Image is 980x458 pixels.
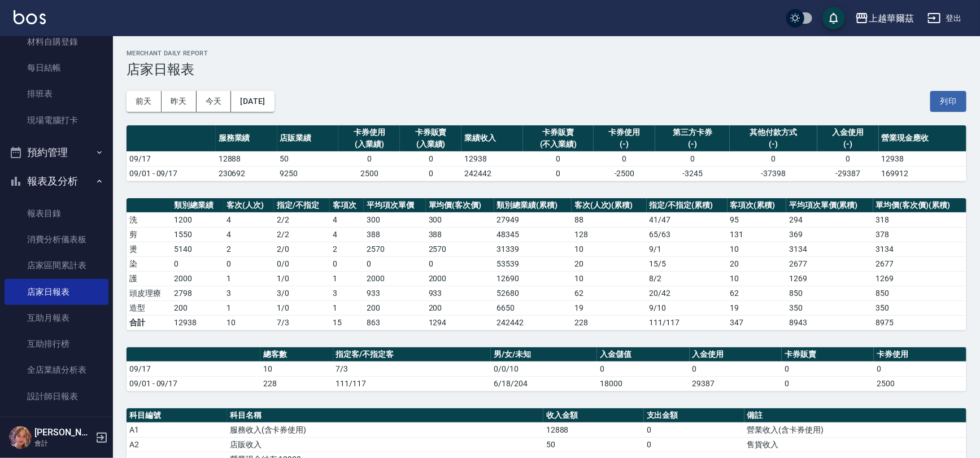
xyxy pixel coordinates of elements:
[224,271,274,286] td: 1
[572,256,647,271] td: 20
[5,252,108,278] a: 店家區間累計表
[782,376,874,391] td: 0
[690,376,782,391] td: 29387
[224,242,274,256] td: 2
[231,91,274,112] button: [DATE]
[127,256,171,271] td: 染
[647,227,728,242] td: 65 / 63
[523,166,594,181] td: 0
[782,347,874,362] th: 卡券販賣
[9,426,32,449] img: Person
[34,438,92,448] p: 會計
[494,212,572,227] td: 27949
[930,91,966,112] button: 列印
[494,256,572,271] td: 53539
[817,166,879,181] td: -29387
[127,437,227,452] td: A2
[733,138,815,150] div: (-)
[127,361,260,376] td: 09/17
[364,286,425,300] td: 933
[171,227,224,242] td: 1550
[127,212,171,227] td: 洗
[786,315,873,330] td: 8943
[543,422,644,437] td: 12888
[494,271,572,286] td: 12690
[338,151,400,166] td: 0
[5,55,108,81] a: 每日結帳
[594,166,655,181] td: -2500
[728,227,787,242] td: 131
[873,300,966,315] td: 350
[274,286,330,300] td: 3 / 0
[5,383,108,409] a: 設計師日報表
[127,242,171,256] td: 燙
[879,151,966,166] td: 12938
[224,300,274,315] td: 1
[730,151,817,166] td: 0
[658,138,727,150] div: (-)
[874,376,966,391] td: 2500
[5,81,108,107] a: 排班表
[491,376,597,391] td: 6/18/204
[162,91,197,112] button: 昨天
[873,271,966,286] td: 1269
[364,212,425,227] td: 300
[596,138,652,150] div: (-)
[5,305,108,331] a: 互助月報表
[647,271,728,286] td: 8 / 2
[5,200,108,226] a: 報表目錄
[260,376,333,391] td: 228
[127,315,171,330] td: 合計
[597,361,689,376] td: 0
[171,300,224,315] td: 200
[5,29,108,55] a: 材料自購登錄
[364,271,425,286] td: 2000
[543,408,644,423] th: 收入金額
[274,212,330,227] td: 2 / 2
[330,286,364,300] td: 3
[728,198,787,213] th: 客項次(累積)
[364,242,425,256] td: 2570
[820,138,876,150] div: (-)
[5,279,108,305] a: 店家日報表
[596,127,652,138] div: 卡券使用
[227,437,543,452] td: 店販收入
[403,138,459,150] div: (入業績)
[491,347,597,362] th: 男/女/未知
[494,315,572,330] td: 242442
[523,151,594,166] td: 0
[923,8,966,29] button: 登出
[873,212,966,227] td: 318
[494,227,572,242] td: 48345
[426,271,494,286] td: 2000
[171,315,224,330] td: 12938
[171,198,224,213] th: 類別總業績
[873,227,966,242] td: 378
[786,212,873,227] td: 294
[426,242,494,256] td: 2570
[869,11,914,25] div: 上越華爾茲
[494,286,572,300] td: 52680
[572,286,647,300] td: 62
[873,315,966,330] td: 8975
[224,198,274,213] th: 客次(人次)
[728,212,787,227] td: 95
[426,286,494,300] td: 933
[526,127,591,138] div: 卡券販賣
[461,166,523,181] td: 242442
[644,422,744,437] td: 0
[330,198,364,213] th: 客項次
[127,125,966,181] table: a dense table
[277,125,339,152] th: 店販業績
[820,127,876,138] div: 入金使用
[400,151,461,166] td: 0
[690,347,782,362] th: 入金使用
[728,256,787,271] td: 20
[127,376,260,391] td: 09/01 - 09/17
[730,166,817,181] td: -37398
[171,242,224,256] td: 5140
[461,125,523,152] th: 業績收入
[786,198,873,213] th: 平均項次單價(累積)
[171,256,224,271] td: 0
[879,125,966,152] th: 營業現金應收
